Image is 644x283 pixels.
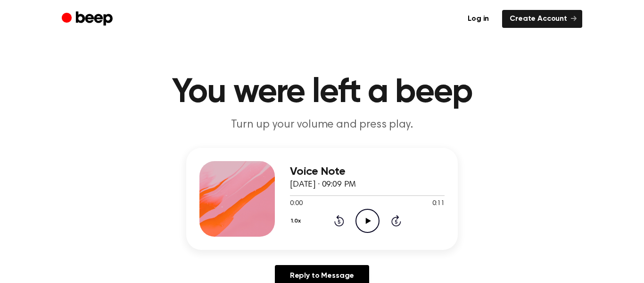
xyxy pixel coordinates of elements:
span: 0:11 [432,199,445,209]
span: [DATE] · 09:09 PM [290,180,356,189]
h3: Voice Note [290,165,445,178]
button: 1.0x [290,213,305,229]
p: Turn up your volume and press play. [141,117,503,133]
h1: You were left a beep [81,76,563,110]
span: 0:00 [290,199,302,209]
a: Beep [62,10,115,28]
a: Create Account [502,10,582,28]
a: Log in [460,10,496,28]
